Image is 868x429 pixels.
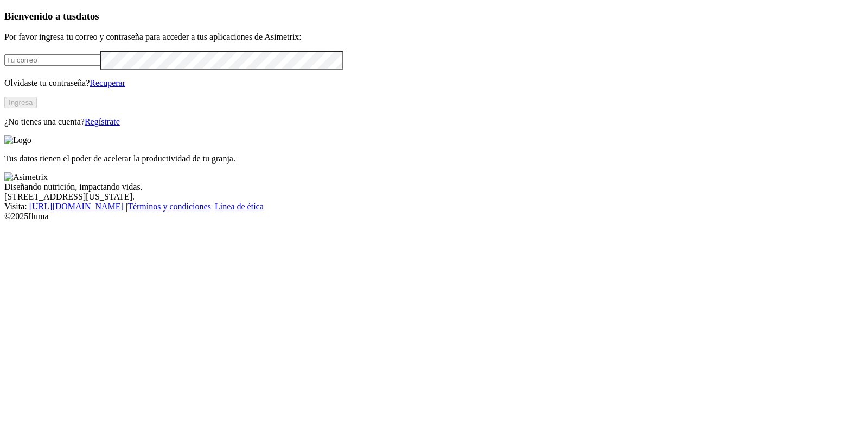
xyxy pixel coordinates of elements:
a: Términos y condiciones [127,202,211,211]
input: Tu correo [4,54,100,66]
div: Diseñando nutrición, impactando vidas. [4,182,864,192]
img: Logo [4,135,31,145]
a: Línea de ética [215,202,264,211]
p: ¿No tienes una cuenta? [4,117,864,127]
img: Asimetrix [4,172,48,182]
p: Tus datos tienen el poder de acelerar la productividad de tu granja. [4,154,864,164]
p: Olvidaste tu contraseña? [4,78,864,88]
a: Recuperar [90,78,125,88]
div: [STREET_ADDRESS][US_STATE]. [4,192,864,202]
p: Por favor ingresa tu correo y contraseña para acceder a tus aplicaciones de Asimetrix: [4,32,864,42]
button: Ingresa [4,97,37,108]
a: Regístrate [85,117,120,126]
span: datos [76,10,99,22]
div: © 2025 Iluma [4,212,864,221]
div: Visita : | | [4,202,864,212]
a: [URL][DOMAIN_NAME] [29,202,124,211]
h3: Bienvenido a tus [4,10,864,22]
